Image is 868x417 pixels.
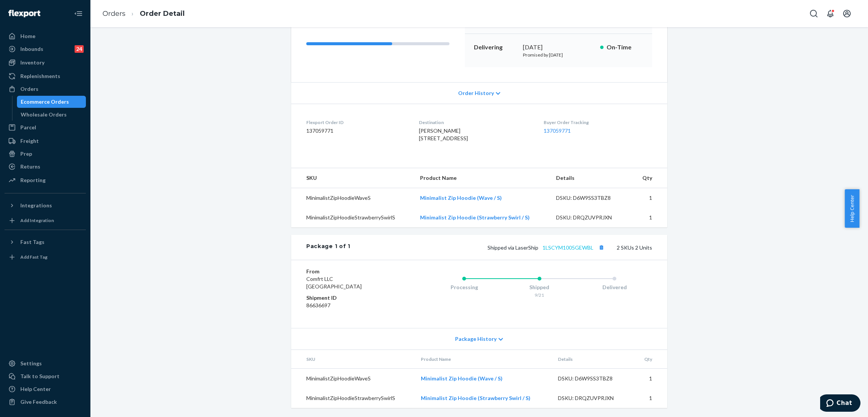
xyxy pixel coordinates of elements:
td: 1 [634,388,667,408]
td: 1 [633,208,667,227]
button: Open Search Box [806,6,821,21]
td: 1 [633,188,667,208]
p: Promised by [DATE] [523,52,594,58]
a: Replenishments [5,70,86,82]
div: DSKU: D6W9SS3TBZ8 [556,194,627,202]
th: Product Name [415,350,552,369]
div: Returns [20,163,40,170]
th: Qty [634,350,667,369]
a: Inbounds24 [5,43,86,55]
td: MinimalistZipHoodieWaveS [291,188,414,208]
div: [DATE] [523,43,594,52]
div: Settings [20,360,42,367]
div: Delivered [577,284,652,291]
a: Wholesale Orders [17,109,86,121]
div: Orders [20,85,38,93]
span: Order History [458,89,494,97]
span: Package History [455,335,497,343]
p: Delivering [474,43,517,52]
div: Fast Tags [20,238,44,246]
button: Open notifications [823,6,838,21]
div: Reporting [20,176,46,184]
a: Home [5,30,86,42]
td: MinimalistZipHoodieStrawberrySwirlS [291,388,415,408]
dt: Flexport Order ID [306,119,407,126]
button: Help Center [845,189,859,228]
span: Shipped via LaserShip [487,244,606,251]
div: Inbounds [20,45,43,53]
a: Returns [5,161,86,173]
div: Processing [426,284,502,291]
ol: breadcrumbs [96,3,191,25]
th: SKU [291,168,414,188]
a: Settings [5,357,86,369]
dd: 86636697 [306,302,396,309]
dd: 137059771 [306,127,407,135]
th: Details [552,350,635,369]
div: Help Center [20,385,51,393]
a: Parcel [5,121,86,133]
div: Wholesale Orders [21,111,67,118]
div: 24 [75,45,84,53]
th: Qty [633,168,667,188]
a: 1LSCYM1005GEWBL [542,244,593,251]
button: Give Feedback [5,396,86,408]
button: Close Navigation [71,6,86,21]
th: Product Name [414,168,550,188]
a: Prep [5,148,86,160]
div: Package 1 of 1 [306,242,350,252]
div: Inventory [20,59,44,66]
a: Minimalist Zip Hoodie (Strawberry Swirl / S) [421,395,530,401]
a: Minimalist Zip Hoodie (Strawberry Swirl / S) [420,214,530,221]
div: Prep [20,150,32,158]
td: MinimalistZipHoodieStrawberrySwirlS [291,208,414,227]
dt: Shipment ID [306,294,396,302]
div: Add Integration [20,217,54,224]
img: Flexport logo [8,10,40,17]
a: Minimalist Zip Hoodie (Wave / S) [421,375,503,382]
div: Add Fast Tag [20,254,47,260]
th: SKU [291,350,415,369]
dt: From [306,268,396,275]
a: Add Fast Tag [5,251,86,263]
div: Parcel [20,124,36,131]
button: Fast Tags [5,236,86,248]
a: Orders [102,9,125,18]
a: Help Center [5,383,86,395]
th: Details [550,168,633,188]
div: DSKU: D6W9SS3TBZ8 [558,375,629,382]
a: Reporting [5,174,86,186]
div: Talk to Support [20,373,60,380]
iframe: Opens a widget where you can chat to one of our agents [820,394,860,413]
td: 1 [634,369,667,389]
div: 9/21 [502,292,577,298]
dt: Buyer Order Tracking [544,119,652,126]
a: Ecommerce Orders [17,96,86,108]
div: DSKU: DRQZUVPRJXN [556,214,627,221]
a: Add Integration [5,215,86,227]
div: Freight [20,137,39,145]
a: Freight [5,135,86,147]
div: Ecommerce Orders [21,98,69,106]
a: Inventory [5,57,86,69]
a: 137059771 [544,127,571,134]
div: Home [20,32,35,40]
div: Shipped [502,284,577,291]
a: Orders [5,83,86,95]
div: Give Feedback [20,398,57,406]
a: Order Detail [140,9,185,18]
dt: Destination [419,119,531,126]
div: DSKU: DRQZUVPRJXN [558,394,629,402]
span: [PERSON_NAME] [STREET_ADDRESS] [419,127,468,141]
span: Comfrt LLC [GEOGRAPHIC_DATA] [306,276,362,290]
button: Talk to Support [5,370,86,382]
a: Minimalist Zip Hoodie (Wave / S) [420,195,502,201]
button: Integrations [5,199,86,212]
button: Copy tracking number [596,242,606,252]
p: On-Time [607,43,643,52]
div: Replenishments [20,72,60,80]
button: Open account menu [839,6,854,21]
div: 2 SKUs 2 Units [350,242,652,252]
